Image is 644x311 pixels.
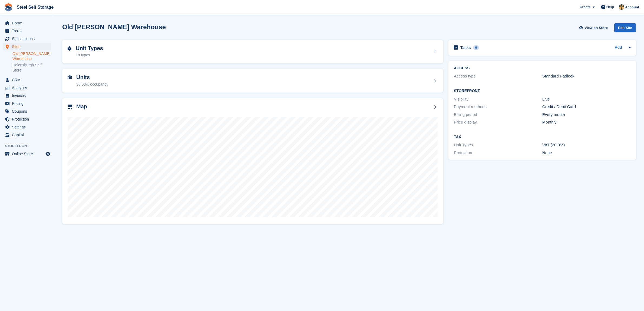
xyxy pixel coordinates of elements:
img: unit-icn-7be61d7bf1b0ce9d3e12c5938cc71ed9869f7b940bace4675aadf7bd6d80202e.svg [68,75,72,79]
div: Payment methods [454,104,542,110]
div: Visibility [454,96,542,102]
a: Unit Types 18 types [62,40,443,64]
h2: Map [76,103,87,110]
h2: Units [76,74,108,80]
a: menu [3,131,51,139]
h2: Tax [454,135,631,139]
a: Map [62,98,443,225]
span: Sites [12,43,44,50]
span: CRM [12,76,44,84]
a: menu [3,123,51,131]
a: menu [3,92,51,99]
a: View on Store [578,23,610,32]
span: Analytics [12,84,44,92]
a: menu [3,43,51,50]
div: Credit / Debit Card [542,104,631,110]
span: Help [606,4,614,10]
a: menu [3,150,51,158]
div: Every month [542,112,631,118]
span: Subscriptions [12,35,44,43]
span: Capital [12,131,44,139]
a: Edit Site [614,23,636,34]
div: Protection [454,150,542,156]
span: Protection [12,115,44,123]
span: Coupons [12,108,44,115]
img: unit-type-icn-2b2737a686de81e16bb02015468b77c625bbabd49415b5ef34ead5e3b44a266d.svg [68,46,71,51]
h2: ACCESS [454,66,631,70]
h2: Old [PERSON_NAME] Warehouse [62,23,166,31]
div: Billing period [454,112,542,118]
div: Price display [454,119,542,125]
span: Account [625,5,639,10]
div: None [542,150,631,156]
div: VAT (20.0%) [542,142,631,148]
span: Create [580,4,590,10]
span: Tasks [12,27,44,35]
img: map-icn-33ee37083ee616e46c38cad1a60f524a97daa1e2b2c8c0bc3eb3415660979fc1.svg [68,105,72,109]
h2: Storefront [454,89,631,93]
span: Invoices [12,92,44,99]
span: Online Store [12,150,44,158]
a: menu [3,35,51,43]
a: Helensburgh Self Store [12,63,51,73]
a: menu [3,76,51,84]
a: menu [3,100,51,107]
img: James Steel [619,4,624,10]
div: 18 types [76,52,103,58]
span: Storefront [5,143,54,149]
a: menu [3,84,51,92]
h2: Unit Types [76,45,103,51]
a: Steel Self Storage [15,3,56,12]
a: Units 36.03% occupancy [62,69,443,93]
a: menu [3,108,51,115]
h2: Tasks [460,45,471,50]
div: Edit Site [614,23,636,32]
a: Add [615,45,622,51]
a: menu [3,115,51,123]
a: menu [3,27,51,35]
div: Monthly [542,119,631,125]
img: stora-icon-8386f47178a22dfd0bd8f6a31ec36ba5ce8667c1dd55bd0f319d3a0aa187defe.svg [4,3,12,11]
div: 36.03% occupancy [76,82,108,87]
div: Unit Types [454,142,542,148]
span: Settings [12,123,44,131]
div: Live [542,96,631,102]
div: 0 [473,45,479,50]
span: Home [12,19,44,27]
span: View on Store [584,25,608,31]
a: menu [3,19,51,27]
span: Pricing [12,100,44,107]
a: Preview store [45,151,51,157]
div: Access type [454,73,542,79]
a: Old [PERSON_NAME] Warehouse [12,51,51,61]
div: Standard Padlock [542,73,631,79]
